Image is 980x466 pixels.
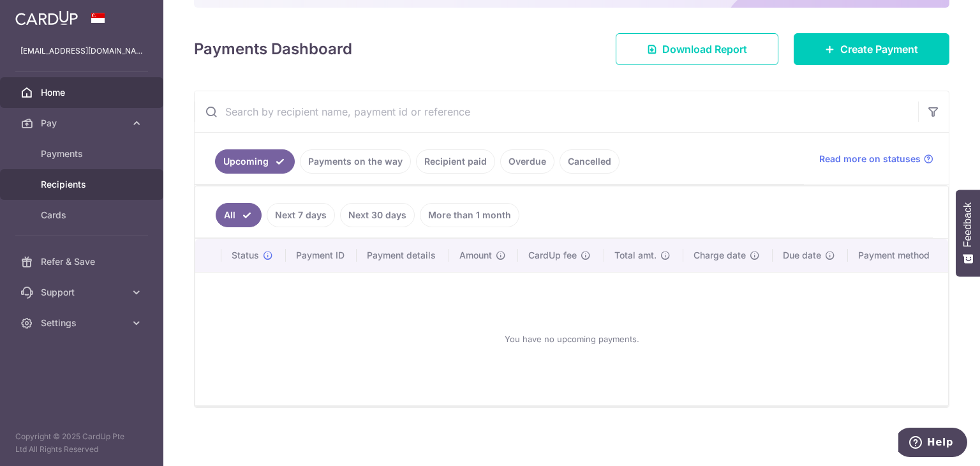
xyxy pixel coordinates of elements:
span: Support [41,286,125,299]
a: Cancelled [560,149,620,174]
span: Download Report [662,41,747,57]
img: CardUp [15,10,78,26]
span: Total amt. [614,249,657,262]
span: Feedback [962,202,974,247]
input: Search by recipient name, payment id or reference [195,91,918,132]
span: Refer & Save [41,255,125,268]
span: Status [232,249,259,262]
a: Create Payment [794,33,949,65]
button: Feedback - Show survey [956,190,980,276]
th: Payment method [848,239,948,272]
a: Download Report [616,33,778,65]
a: Next 30 days [340,203,415,227]
a: Upcoming [215,149,295,174]
span: Cards [41,209,125,222]
a: Recipient paid [416,149,495,174]
a: Read more on statuses [819,153,933,165]
span: Amount [459,249,492,262]
h4: Payments Dashboard [194,38,352,61]
span: Due date [783,249,821,262]
a: More than 1 month [420,203,519,227]
iframe: Opens a widget where you can find more information [898,428,967,460]
span: Charge date [694,249,746,262]
a: All [216,203,262,227]
a: Next 7 days [267,203,335,227]
a: Payments on the way [300,149,411,174]
span: CardUp fee [528,249,577,262]
div: You have no upcoming payments. [211,283,933,395]
span: Read more on statuses [819,153,921,165]
th: Payment ID [286,239,357,272]
th: Payment details [357,239,449,272]
span: Create Payment [840,41,918,57]
span: Recipients [41,178,125,191]
span: Settings [41,317,125,329]
span: Home [41,86,125,99]
span: Pay [41,117,125,130]
a: Overdue [500,149,554,174]
p: [EMAIL_ADDRESS][DOMAIN_NAME] [20,45,143,57]
span: Payments [41,147,125,160]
